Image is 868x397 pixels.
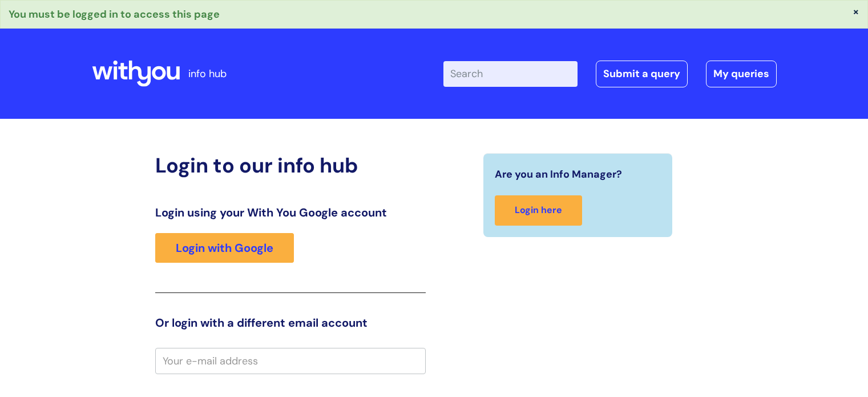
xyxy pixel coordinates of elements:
[155,153,426,178] h2: Login to our info hub
[495,165,622,183] span: Are you an Info Manager?
[853,6,859,17] button: ×
[188,65,227,83] p: info hub
[495,195,582,226] a: Login here
[596,61,688,87] a: Submit a query
[155,206,426,219] h3: Login using your With You Google account
[706,61,777,87] a: My queries
[155,233,294,263] a: Login with Google
[155,348,426,374] input: Your e-mail address
[155,316,426,330] h3: Or login with a different email account
[443,61,578,86] input: Search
